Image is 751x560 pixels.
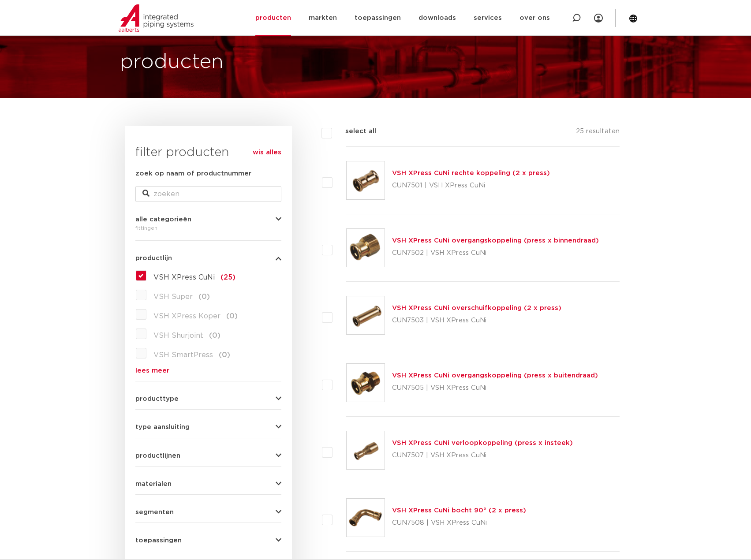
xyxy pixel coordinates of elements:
span: VSH XPress Koper [153,313,220,320]
button: materialen [135,481,281,487]
h1: producten [120,48,224,76]
a: VSH XPress CuNi bocht 90° (2 x press) [392,507,526,514]
button: productlijnen [135,452,281,459]
span: toepassingen [135,537,182,544]
a: lees meer [135,367,281,374]
span: producttype [135,396,179,402]
p: CUN7503 | VSH XPress CuNi [392,314,561,328]
img: Thumbnail for VSH XPress CuNi bocht 90° (2 x press) [347,499,385,537]
img: Thumbnail for VSH XPress CuNi verloopkoppeling (press x insteek) [347,431,385,469]
p: CUN7507 | VSH XPress CuNi [392,448,573,463]
p: 25 resultaten [576,126,620,140]
span: type aansluiting [135,424,190,430]
span: VSH XPress CuNi [153,274,215,281]
a: VSH XPress CuNi overgangskoppeling (press x buitendraad) [392,372,598,379]
a: wis alles [253,147,281,158]
span: materialen [135,481,172,487]
div: fittingen [135,223,281,233]
p: CUN7501 | VSH XPress CuNi [392,179,550,193]
span: VSH SmartPress [153,351,213,358]
button: productlijn [135,255,281,261]
input: zoeken [135,186,281,202]
span: (0) [219,351,230,358]
button: segmenten [135,509,281,515]
img: Thumbnail for VSH XPress CuNi overschuifkoppeling (2 x press) [347,296,385,334]
p: CUN7508 | VSH XPress CuNi [392,516,526,530]
p: CUN7505 | VSH XPress CuNi [392,381,598,395]
span: (0) [198,293,210,300]
a: VSH XPress CuNi rechte koppeling (2 x press) [392,170,550,176]
span: segmenten [135,509,174,515]
span: productlijnen [135,452,180,459]
a: VSH XPress CuNi overschuifkoppeling (2 x press) [392,305,561,311]
img: Thumbnail for VSH XPress CuNi overgangskoppeling (press x binnendraad) [347,229,385,267]
button: toepassingen [135,537,281,544]
span: VSH Super [153,293,193,300]
span: alle categorieën [135,216,191,223]
label: zoek op naam of productnummer [135,168,251,179]
span: productlijn [135,255,172,261]
a: VSH XPress CuNi overgangskoppeling (press x binnendraad) [392,237,599,244]
button: alle categorieën [135,216,281,223]
button: type aansluiting [135,424,281,430]
label: select all [332,126,376,137]
button: producttype [135,396,281,402]
img: Thumbnail for VSH XPress CuNi overgangskoppeling (press x buitendraad) [347,364,385,402]
p: CUN7502 | VSH XPress CuNi [392,246,599,260]
span: (0) [209,332,220,339]
h3: filter producten [135,144,281,161]
span: (25) [220,274,235,281]
span: (0) [226,313,238,320]
img: Thumbnail for VSH XPress CuNi rechte koppeling (2 x press) [347,161,385,199]
a: VSH XPress CuNi verloopkoppeling (press x insteek) [392,440,573,446]
span: VSH Shurjoint [153,332,203,339]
